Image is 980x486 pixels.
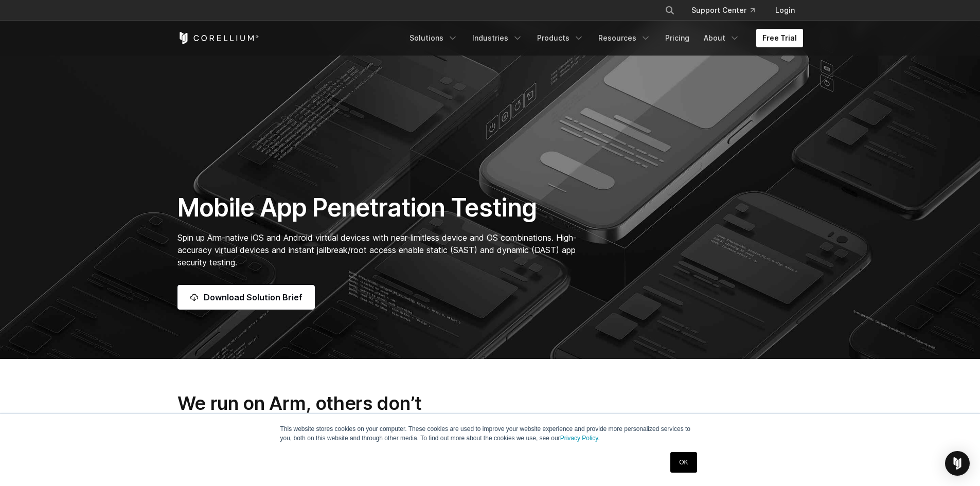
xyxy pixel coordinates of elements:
a: Corellium Home [177,32,259,44]
a: About [698,29,746,47]
a: Products [531,29,590,47]
a: Solutions [403,29,464,47]
a: Download Solution Brief [177,285,315,310]
a: Free Trial [756,29,803,47]
div: Navigation Menu [403,29,803,47]
a: Resources [592,29,657,47]
h3: We run on Arm, others don’t [177,392,803,415]
div: Navigation Menu [652,1,803,20]
span: Download Solution Brief [204,291,302,303]
a: OK [670,452,697,473]
a: Login [767,1,803,20]
div: Open Intercom Messenger [945,451,970,476]
p: This website stores cookies on your computer. These cookies are used to improve your website expe... [280,424,700,443]
button: Search [661,1,679,20]
span: Spin up Arm-native iOS and Android virtual devices with near-limitless device and OS combinations... [177,232,577,267]
a: Pricing [659,29,696,47]
a: Industries [466,29,529,47]
h1: Mobile App Penetration Testing [177,192,587,223]
a: Support Center [683,1,763,20]
a: Privacy Policy. [560,435,600,442]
